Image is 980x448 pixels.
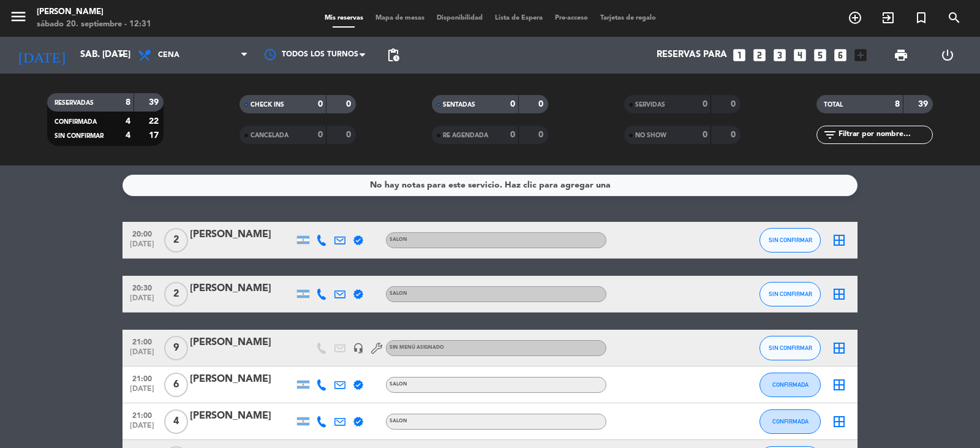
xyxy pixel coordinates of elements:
[832,47,848,63] i: looks_6
[251,132,288,139] span: CANCELADA
[510,131,515,139] strong: 0
[37,18,151,31] div: sábado 20. septiembre - 12:31
[190,408,294,424] div: [PERSON_NAME]
[759,409,821,434] button: CONFIRMADA
[657,50,727,61] span: Reservas para
[164,409,188,434] span: 4
[127,334,157,348] span: 21:00
[149,117,161,126] strong: 22
[55,100,94,106] span: RESERVADAS
[164,373,188,397] span: 6
[731,47,747,63] i: looks_one
[353,235,364,246] i: verified
[37,6,151,18] div: [PERSON_NAME]
[390,382,407,387] span: SALON
[126,98,130,107] strong: 8
[55,119,97,125] span: CONFIRMADA
[832,378,846,392] i: border_all
[832,414,846,429] i: border_all
[635,132,666,139] span: NO SHOW
[55,133,104,139] span: SIN CONFIRMAR
[126,131,130,140] strong: 4
[635,102,665,108] span: SERVIDAS
[9,7,28,30] button: menu
[9,7,28,26] i: menu
[759,336,821,360] button: SIN CONFIRMAR
[703,100,707,108] strong: 0
[127,240,157,254] span: [DATE]
[390,419,407,423] span: SALON
[369,15,431,21] span: Mapa de mesas
[538,100,546,108] strong: 0
[769,344,812,351] span: SIN CONFIRMAR
[164,228,188,252] span: 2
[832,341,846,355] i: border_all
[769,290,812,297] span: SIN CONFIRMAR
[703,131,707,139] strong: 0
[127,226,157,240] span: 20:00
[538,131,546,139] strong: 0
[390,345,444,350] span: Sin menú asignado
[823,127,837,142] i: filter_list
[353,343,364,354] i: headset_mic
[759,282,821,306] button: SIN CONFIRMAR
[164,336,188,360] span: 9
[837,128,932,142] input: Filtrar por nombre...
[549,15,594,21] span: Pre-acceso
[390,291,407,296] span: SALON
[759,373,821,397] button: CONFIRMADA
[894,48,908,63] span: print
[731,100,738,108] strong: 0
[769,237,812,243] span: SIN CONFIRMAR
[772,418,809,425] span: CONFIRMADA
[772,381,809,388] span: CONFIRMADA
[158,51,179,59] span: Cena
[386,48,401,63] span: pending_actions
[370,178,611,192] div: No hay notas para este servicio. Haz clic para agregar una
[824,102,843,108] span: TOTAL
[127,408,157,422] span: 21:00
[759,228,821,252] button: SIN CONFIRMAR
[594,15,662,21] span: Tarjetas de regalo
[164,282,188,306] span: 2
[431,15,489,21] span: Disponibilidad
[190,335,294,351] div: [PERSON_NAME]
[318,15,369,21] span: Mis reservas
[127,294,157,308] span: [DATE]
[127,371,157,385] span: 21:00
[190,371,294,387] div: [PERSON_NAME]
[9,42,74,69] i: [DATE]
[353,289,364,300] i: verified
[390,237,407,242] span: SALON
[127,422,157,436] span: [DATE]
[318,131,323,139] strong: 0
[792,47,808,63] i: looks_4
[353,416,364,427] i: verified
[914,10,929,25] i: turned_in_not
[114,48,129,63] i: arrow_drop_down
[353,379,364,390] i: verified
[318,100,323,108] strong: 0
[251,102,284,108] span: CHECK INS
[895,100,900,108] strong: 8
[127,348,157,362] span: [DATE]
[127,385,157,399] span: [DATE]
[489,15,549,21] span: Lista de Espera
[752,47,767,63] i: looks_two
[443,102,475,108] span: SENTADAS
[812,47,828,63] i: looks_5
[149,98,161,107] strong: 39
[940,48,955,63] i: power_settings_new
[848,10,862,25] i: add_circle_outline
[190,281,294,297] div: [PERSON_NAME]
[947,10,962,25] i: search
[127,280,157,294] span: 20:30
[881,10,895,25] i: exit_to_app
[443,132,488,139] span: RE AGENDADA
[126,117,130,126] strong: 4
[918,100,930,108] strong: 39
[924,37,971,74] div: LOG OUT
[731,131,738,139] strong: 0
[832,233,846,248] i: border_all
[346,131,353,139] strong: 0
